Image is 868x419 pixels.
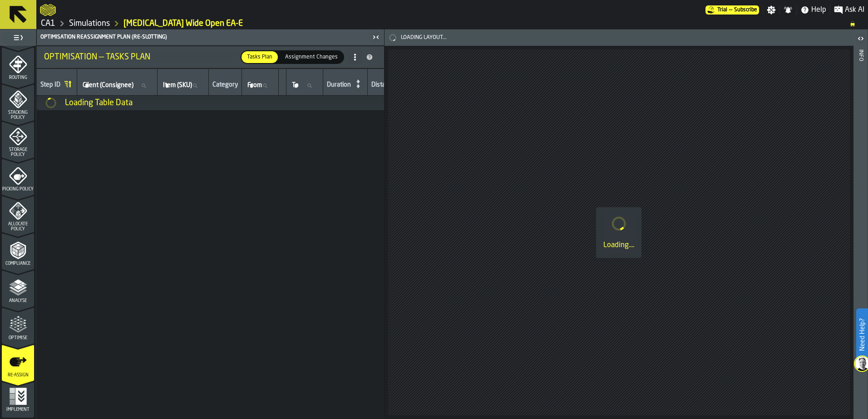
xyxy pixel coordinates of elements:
[734,7,757,13] span: Subscribe
[247,82,262,89] span: label
[2,307,34,344] li: menu Optimise
[2,159,34,195] li: menu Picking Policy
[69,19,110,29] a: link-to-/wh/i/76e2a128-1b54-4d66-80d4-05ae4c277723
[603,240,634,251] div: Loading....
[281,53,341,61] span: Assignment Changes
[797,5,830,15] label: button-toggle-Help
[279,50,344,64] label: button-switch-multi-Assignment Changes
[853,29,868,419] header: Info
[705,5,759,15] a: link-to-/wh/i/76e2a128-1b54-4d66-80d4-05ae4c277723/pricing/
[40,18,864,29] nav: Breadcrumb
[2,187,34,192] span: Picking Policy
[2,222,34,232] span: Allocate Policy
[242,51,278,63] div: thumb
[2,110,34,120] span: Stacking Policy
[2,270,34,307] li: menu Analyse
[763,5,779,15] label: button-toggle-Settings
[857,309,867,360] label: Need Help?
[39,34,370,40] div: Optimisation Reassignment plan (Re-Slotting)
[780,5,796,15] label: button-toggle-Notifications
[44,52,241,62] div: Optimisation — Tasks Plan
[370,32,382,43] label: button-toggle-Close me
[717,7,727,13] span: Trial
[858,48,864,417] div: Info
[123,19,243,29] a: link-to-/wh/i/76e2a128-1b54-4d66-80d4-05ae4c277723/simulations/8af29de0-e6f6-4181-8b28-aef0556f100a
[371,81,395,90] div: Distance
[40,2,56,18] a: logo-header
[2,336,34,341] span: Optimise
[40,81,60,90] div: Step ID
[290,80,319,92] input: label
[2,47,34,83] li: menu Routing
[854,31,867,48] label: button-toggle-Open
[327,81,351,90] div: Duration
[292,82,299,89] span: label
[729,7,732,13] span: —
[845,5,864,15] span: Ask AI
[212,81,238,90] div: Category
[830,5,868,15] label: button-toggle-Ask AI
[2,122,34,158] li: menu Storage Policy
[2,147,34,157] span: Storage Policy
[41,19,55,29] a: link-to-/wh/i/76e2a128-1b54-4d66-80d4-05ae4c277723
[81,80,153,92] input: label
[2,233,34,269] li: menu Compliance
[2,84,34,121] li: menu Stacking Policy
[2,261,34,266] span: Compliance
[161,80,205,92] input: label
[241,50,279,64] label: button-switch-multi-Tasks Plan
[37,29,384,45] header: Optimisation Reassignment plan (Re-Slotting)
[2,407,34,412] span: Implement
[2,31,34,44] label: button-toggle-Toggle Full Menu
[2,196,34,232] li: menu Allocate Policy
[2,10,34,46] li: menu Agents
[163,82,192,89] span: label
[2,345,34,381] li: menu Re-assign
[397,34,853,41] span: Loading Layout...
[246,80,275,92] input: label
[811,5,826,15] span: Help
[83,82,133,89] span: label
[243,53,276,61] span: Tasks Plan
[280,51,343,63] div: thumb
[2,75,34,80] span: Routing
[705,5,759,15] div: Menu Subscription
[2,373,34,378] span: Re-assign
[2,298,34,303] span: Analyse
